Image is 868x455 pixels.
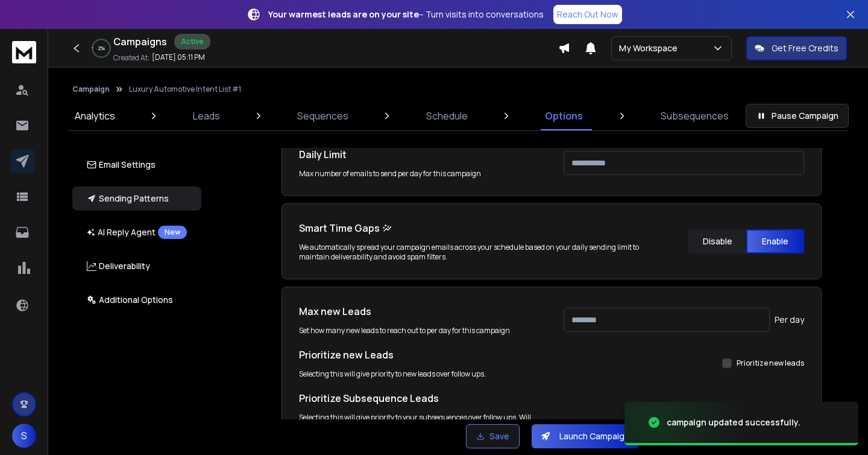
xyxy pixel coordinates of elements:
[746,36,847,60] button: Get Free Credits
[557,8,618,21] p: Reach Out Now
[186,101,227,130] a: Leads
[113,53,149,63] p: Created At:
[299,147,539,162] h1: Daily Limit
[619,42,682,54] p: My Workspace
[667,416,800,428] div: campaign updated successfully.
[193,109,220,123] p: Leads
[12,41,36,63] img: logo
[653,101,736,130] a: Subsequences
[12,424,36,448] button: S
[746,104,849,128] button: Pause Campaign
[545,109,583,123] p: Options
[538,101,590,130] a: Options
[87,159,156,171] p: Email Settings
[297,109,348,123] p: Sequences
[268,8,419,20] strong: Your warmest leads are on your site
[426,109,468,123] p: Schedule
[290,101,356,130] a: Sequences
[113,34,167,49] h1: Campaigns
[268,8,544,21] p: – Turn visits into conversations
[152,52,205,62] p: [DATE] 05:11 PM
[72,84,110,94] button: Campaign
[129,84,241,94] p: Luxury Automotive Intent List #1
[661,109,729,123] p: Subsequences
[553,5,622,24] a: Reach Out Now
[174,34,210,49] div: Active
[72,153,201,177] button: Email Settings
[68,101,122,130] a: Analytics
[98,45,105,52] p: 2 %
[772,42,838,54] p: Get Free Credits
[75,109,115,123] p: Analytics
[419,101,475,130] a: Schedule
